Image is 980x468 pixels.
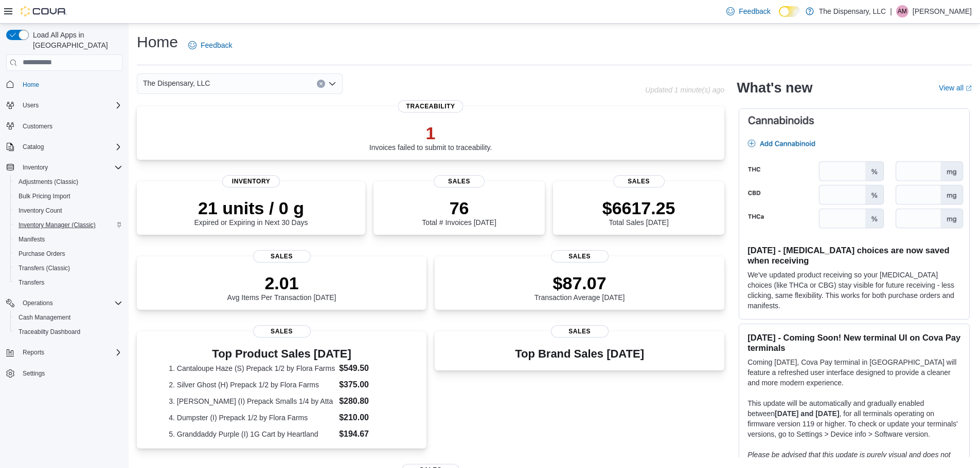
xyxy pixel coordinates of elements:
p: 76 [422,198,496,218]
button: Inventory Manager (Classic) [10,218,127,232]
span: Purchase Orders [19,250,65,258]
dt: 4. Dumpster (I) Prepack 1/2 by Flora Farms [169,413,335,423]
button: Open list of options [328,80,336,88]
a: Adjustments (Classic) [14,176,82,188]
span: Operations [23,299,53,307]
a: Settings [19,367,49,380]
a: Customers [19,120,57,133]
span: Transfers [19,278,44,287]
a: Cash Management [14,311,75,324]
span: Dark Mode [779,17,779,17]
span: Feedback [201,40,232,50]
a: Traceabilty Dashboard [14,326,84,338]
span: Transfers (Classic) [14,262,122,274]
span: Users [23,101,39,109]
p: | [890,5,892,17]
span: Traceability [398,100,464,113]
h3: Top Brand Sales [DATE] [515,348,644,360]
button: Bulk Pricing Import [10,189,127,203]
button: Catalog [19,141,48,153]
span: Inventory [23,163,48,172]
dt: 5. Granddaddy Purple (I) 1G Cart by Heartland [169,429,335,439]
button: Inventory Count [10,203,127,218]
div: Total # Invoices [DATE] [422,198,496,227]
button: Clear input [317,80,325,88]
span: Traceabilty Dashboard [14,326,122,338]
span: Sales [434,175,485,188]
button: Cash Management [10,310,127,325]
span: The Dispensary, LLC [143,77,210,89]
p: The Dispensary, LLC [819,5,886,17]
dt: 3. [PERSON_NAME] (I) Prepack Smalls 1/4 by Atta [169,396,335,406]
button: Users [19,99,43,111]
span: Customers [23,122,52,130]
button: Manifests [10,232,127,247]
span: Inventory Count [14,204,122,217]
span: Purchase Orders [14,248,122,260]
button: Home [2,77,127,92]
p: $87.07 [534,273,625,293]
span: Feedback [739,6,770,16]
button: Operations [19,297,57,309]
span: Manifests [19,235,45,244]
dt: 2. Silver Ghost (H) Prepack 1/2 by Flora Farms [169,380,335,390]
a: Feedback [184,35,236,55]
span: Home [23,81,39,89]
span: Inventory Manager (Classic) [14,219,122,231]
span: Transfers (Classic) [19,264,70,272]
div: Alisha Madison [896,5,908,17]
h1: Home [137,32,178,52]
a: Transfers (Classic) [14,262,74,274]
span: Traceabilty Dashboard [19,328,80,336]
div: Avg Items Per Transaction [DATE] [227,273,336,302]
h3: [DATE] - Coming Soon! New terminal UI on Cova Pay terminals [747,332,961,353]
button: Purchase Orders [10,247,127,261]
p: This update will be automatically and gradually enabled between , for all terminals operating on ... [747,398,961,439]
p: $6617.25 [602,198,675,218]
span: Settings [23,369,45,378]
dd: $210.00 [339,411,395,424]
span: Customers [19,120,122,133]
nav: Complex example [6,73,122,408]
a: Feedback [722,1,774,22]
a: Purchase Orders [14,248,69,260]
h3: Top Product Sales [DATE] [169,348,395,360]
div: Invoices failed to submit to traceability. [369,123,492,152]
span: Sales [253,325,311,338]
button: Settings [2,366,127,381]
a: View allExternal link [939,84,972,92]
button: Transfers (Classic) [10,261,127,275]
button: Catalog [2,140,127,154]
img: Cova [21,6,67,16]
button: Traceabilty Dashboard [10,325,127,339]
span: Users [19,99,122,111]
p: Updated 1 minute(s) ago [645,86,724,94]
span: Manifests [14,233,122,246]
span: Sales [551,250,609,263]
p: Coming [DATE], Cova Pay terminal in [GEOGRAPHIC_DATA] will feature a refreshed user interface des... [747,357,961,388]
dd: $280.80 [339,395,395,407]
a: Home [19,79,43,91]
span: Load All Apps in [GEOGRAPHIC_DATA] [29,30,122,50]
button: Adjustments (Classic) [10,175,127,189]
div: Total Sales [DATE] [602,198,675,227]
strong: [DATE] and [DATE] [775,409,839,418]
dd: $375.00 [339,379,395,391]
span: Catalog [19,141,122,153]
input: Dark Mode [779,6,800,17]
svg: External link [966,85,972,91]
button: Users [2,98,127,113]
dd: $194.67 [339,428,395,440]
span: Operations [19,297,122,309]
button: Operations [2,296,127,310]
span: Catalog [23,143,44,151]
span: Sales [613,175,665,188]
span: Inventory [19,161,122,174]
a: Bulk Pricing Import [14,190,75,202]
a: Manifests [14,233,49,246]
button: Inventory [2,160,127,175]
p: 2.01 [227,273,336,293]
h2: What's new [737,80,812,96]
button: Reports [2,345,127,360]
div: Expired or Expiring in Next 30 Days [194,198,308,227]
